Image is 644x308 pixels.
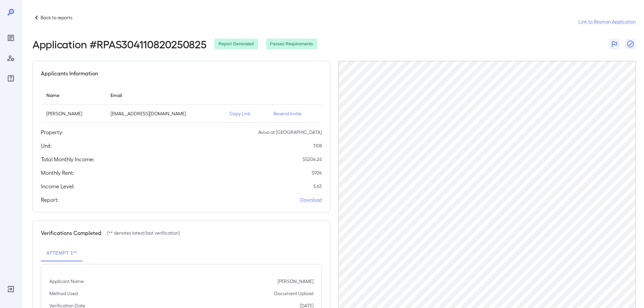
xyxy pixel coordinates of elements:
h5: Unit: [41,142,52,150]
h5: Income Level: [41,182,74,190]
p: Resend Invite [273,110,316,117]
span: Report Generated [214,41,258,47]
p: [PERSON_NAME] [46,110,100,117]
button: Close Report [625,39,636,49]
p: Applicant Name [49,278,84,285]
p: 1108 [313,142,322,149]
p: $ 924 [312,169,322,176]
p: Document Upload [274,290,313,297]
h5: Applicants Information [41,69,98,77]
h5: Report: [41,196,59,204]
div: Log Out [5,284,16,294]
a: Link to Resman Application [578,18,636,25]
p: Copy Link [230,110,263,117]
th: Name [41,86,105,105]
p: 5.63 [313,183,322,190]
p: [PERSON_NAME] [278,278,313,285]
a: Download [300,196,322,203]
p: (** denotes latest/last verification) [107,230,180,236]
div: Manage Users [5,53,16,64]
table: simple table [41,86,322,123]
button: Attempt 1** [41,245,82,261]
p: Method Used [49,290,78,297]
p: Aviva at [GEOGRAPHIC_DATA] [258,129,322,136]
th: Email [105,86,224,105]
h2: Application # RPAS304110820250825 [32,38,206,50]
button: Flag Report [609,39,620,49]
h5: Monthly Rent: [41,169,74,177]
p: $ 5204.26 [303,156,322,163]
div: FAQ [5,73,16,84]
h5: Total Monthly Income: [41,155,94,163]
p: [EMAIL_ADDRESS][DOMAIN_NAME] [111,110,219,117]
p: Back to reports [41,14,72,21]
h5: Verifications Completed [41,229,101,237]
span: Passes Requirements [266,41,317,47]
h5: Property: [41,128,63,136]
div: Reports [5,32,16,43]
